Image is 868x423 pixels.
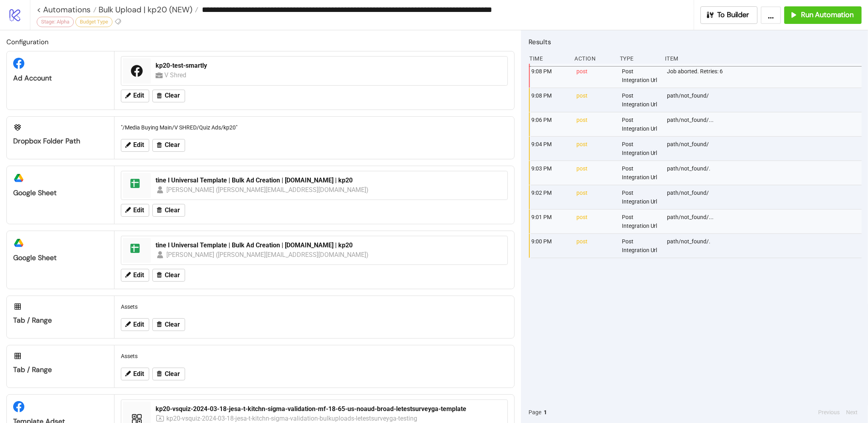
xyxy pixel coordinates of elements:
[621,210,661,233] div: Post Integration Url
[156,61,503,70] div: kp20-test-smartly
[529,51,568,66] div: Time
[531,112,570,136] div: 9:06 PM
[97,4,192,15] span: Bulk Upload | kp20 (NEW)
[13,74,108,83] div: Ad Account
[121,204,149,217] button: Edit
[531,234,570,258] div: 9:00 PM
[121,90,149,102] button: Edit
[13,253,108,262] div: Google Sheet
[666,112,864,136] div: path/not_found/...
[666,185,864,209] div: path/not_found/
[531,64,570,88] div: 9:08 PM
[133,141,144,149] span: Edit
[164,70,189,80] div: V Shred
[576,234,615,258] div: post
[13,137,108,146] div: Dropbox Folder Path
[574,51,614,66] div: Action
[118,120,511,135] div: "/Media Buying Main/V SHRED/Quiz Ads/kp20"
[542,408,550,417] button: 1
[152,318,185,331] button: Clear
[664,51,862,66] div: Item
[666,234,864,258] div: path/not_found/.
[531,161,570,185] div: 9:03 PM
[37,17,74,27] div: Stage: Alpha
[576,185,615,209] div: post
[761,6,781,24] button: ...
[152,269,185,282] button: Clear
[801,10,854,20] span: Run Automation
[576,64,615,88] div: post
[718,10,750,20] span: To Builder
[133,207,144,214] span: Edit
[666,210,864,233] div: path/not_found/...
[529,408,542,417] span: Page
[165,141,180,149] span: Clear
[121,139,149,152] button: Edit
[6,37,515,47] h2: Configuration
[621,64,661,88] div: Post Integration Url
[166,185,369,195] div: [PERSON_NAME] ([PERSON_NAME][EMAIL_ADDRESS][DOMAIN_NAME])
[165,272,180,279] span: Clear
[118,349,511,364] div: Assets
[133,321,144,328] span: Edit
[165,92,180,99] span: Clear
[784,6,862,24] button: Run Automation
[621,112,661,136] div: Post Integration Url
[152,204,185,217] button: Clear
[152,368,185,380] button: Clear
[165,321,180,328] span: Clear
[152,90,185,102] button: Clear
[816,408,842,417] button: Previous
[531,185,570,209] div: 9:02 PM
[666,88,864,112] div: path/not_found/
[75,17,112,27] div: Budget Type
[118,299,511,314] div: Assets
[531,137,570,161] div: 9:04 PM
[13,316,108,325] div: Tab / Range
[700,6,758,24] button: To Builder
[37,6,97,14] a: < Automations
[621,88,661,112] div: Post Integration Url
[576,137,615,161] div: post
[165,370,180,378] span: Clear
[529,37,862,47] h2: Results
[621,185,661,209] div: Post Integration Url
[621,161,661,185] div: Post Integration Url
[666,64,864,88] div: Job aborted. Retries: 6
[133,92,144,99] span: Edit
[576,210,615,233] div: post
[13,188,108,198] div: Google Sheet
[121,269,149,282] button: Edit
[13,365,108,374] div: Tab / Range
[152,139,185,152] button: Clear
[97,6,198,14] a: Bulk Upload | kp20 (NEW)
[165,207,180,214] span: Clear
[133,272,144,279] span: Edit
[576,88,615,112] div: post
[166,250,369,260] div: [PERSON_NAME] ([PERSON_NAME][EMAIL_ADDRESS][DOMAIN_NAME])
[156,176,503,185] div: tine l Universal Template | Bulk Ad Creation | [DOMAIN_NAME] | kp20
[621,137,661,161] div: Post Integration Url
[531,88,570,112] div: 9:08 PM
[666,161,864,185] div: path/not_found/.
[156,405,503,413] div: kp20-vsquiz-2024-03-18-jesa-t-kitchn-sigma-validation-mf-18-65-us-noaud-broad-letestsurveyga-temp...
[576,112,615,136] div: post
[121,368,149,380] button: Edit
[666,137,864,161] div: path/not_found/
[844,408,860,417] button: Next
[121,318,149,331] button: Edit
[621,234,661,258] div: Post Integration Url
[576,161,615,185] div: post
[133,370,144,378] span: Edit
[531,210,570,233] div: 9:01 PM
[156,241,503,250] div: tine l Universal Template | Bulk Ad Creation | [DOMAIN_NAME] | kp20
[619,51,659,66] div: Type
